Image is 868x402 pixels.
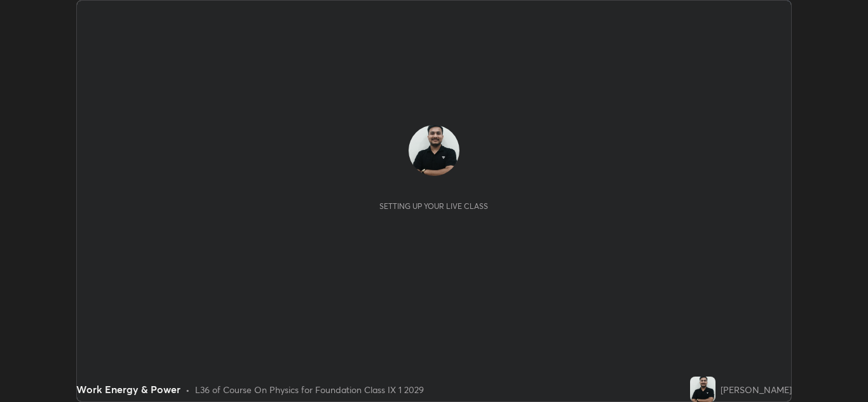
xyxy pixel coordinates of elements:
[195,383,424,396] div: L36 of Course On Physics for Foundation Class IX 1 2029
[721,383,792,396] div: [PERSON_NAME]
[409,125,459,176] img: afe22e03c4c2466bab4a7a088f75780d.jpg
[690,377,715,402] img: afe22e03c4c2466bab4a7a088f75780d.jpg
[76,382,180,397] div: Work Energy & Power
[379,201,488,211] div: Setting up your live class
[186,383,190,396] div: •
